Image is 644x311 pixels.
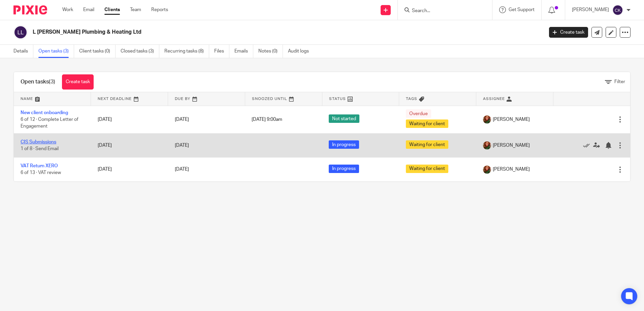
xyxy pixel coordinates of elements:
[164,45,209,58] a: Recurring tasks (8)
[411,8,472,14] input: Search
[329,114,359,123] span: Not started
[288,45,314,58] a: Audit logs
[21,78,55,85] h1: Open tasks
[406,109,431,118] span: Overdue
[91,158,168,181] td: [DATE]
[151,6,168,13] a: Reports
[21,164,58,168] a: VAT Return XERO
[329,140,359,149] span: In progress
[234,45,253,58] a: Emails
[130,6,141,13] a: Team
[175,143,189,148] span: [DATE]
[49,79,55,84] span: (3)
[21,146,59,151] span: 1 of 8 · Send Email
[91,106,168,133] td: [DATE]
[13,45,33,58] a: Details
[483,141,491,149] img: sallycropped.JPG
[38,45,74,58] a: Open tasks (3)
[175,167,189,172] span: [DATE]
[583,142,593,149] a: Mark as done
[79,45,116,58] a: Client tasks (0)
[483,166,491,174] img: sallycropped.JPG
[329,97,346,101] span: Status
[493,166,530,173] span: [PERSON_NAME]
[329,165,359,173] span: In progress
[83,6,94,13] a: Email
[612,5,623,15] img: svg%3E
[483,115,491,124] img: sallycropped.JPG
[549,27,588,38] a: Create task
[509,7,535,12] span: Get Support
[13,25,28,39] img: svg%3E
[175,117,189,122] span: [DATE]
[614,79,625,84] span: Filter
[21,171,61,175] span: 6 of 13 · VAT review
[252,97,287,101] span: Snoozed Until
[406,140,448,149] span: Waiting for client
[62,6,73,13] a: Work
[104,6,120,13] a: Clients
[493,116,530,123] span: [PERSON_NAME]
[13,5,47,14] img: Pixie
[572,6,609,13] p: [PERSON_NAME]
[406,119,448,128] span: Waiting for client
[406,165,448,173] span: Waiting for client
[258,45,283,58] a: Notes (0)
[21,140,56,144] a: CIS Submissions
[493,142,530,149] span: [PERSON_NAME]
[214,45,229,58] a: Files
[406,97,417,101] span: Tags
[62,74,94,90] a: Create task
[21,110,68,115] a: New client onboarding
[121,45,159,58] a: Closed tasks (3)
[252,117,282,122] span: [DATE] 9:00am
[33,29,438,36] h2: L [PERSON_NAME] Plumbing & Heating Ltd
[91,133,168,157] td: [DATE]
[21,117,78,129] span: 6 of 12 · Complete Letter of Engagement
